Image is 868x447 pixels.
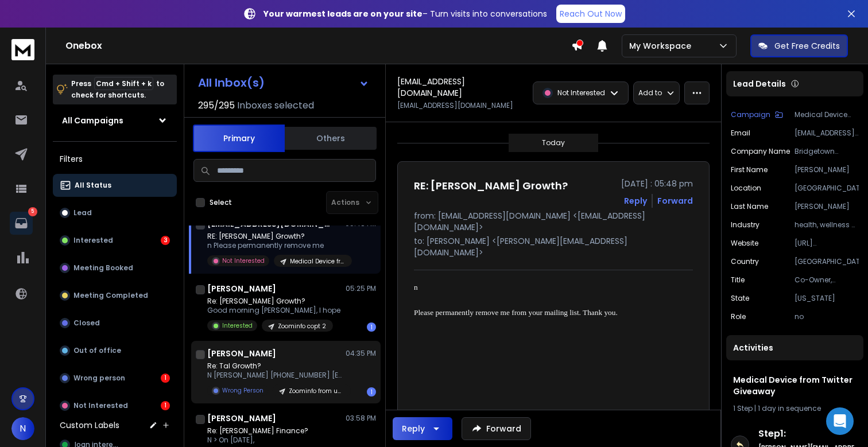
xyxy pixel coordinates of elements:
div: Forward [657,195,693,207]
button: Lead [53,201,177,224]
p: Company Name [731,147,790,156]
button: Primary [193,125,285,152]
h1: [PERSON_NAME] [207,283,276,294]
button: Get Free Credits [750,34,848,57]
p: Meeting Completed [73,291,148,300]
div: Open Intercom Messenger [826,407,854,435]
div: 1 [161,401,170,410]
p: [GEOGRAPHIC_DATA] [795,184,859,193]
button: N [11,417,34,440]
p: Reach Out Now [560,8,622,20]
button: All Status [53,174,177,197]
p: Country [731,257,759,266]
p: [PERSON_NAME] [795,202,859,211]
p: Please permanently remove me from your mailing list. Thank you. [414,307,684,318]
button: All Campaigns [53,109,177,132]
p: – Turn visits into conversations [263,8,547,20]
p: to: [PERSON_NAME] <[PERSON_NAME][EMAIL_ADDRESS][DOMAIN_NAME]> [414,235,693,258]
p: Last Name [731,202,768,211]
button: Reply [393,417,452,440]
h1: RE: [PERSON_NAME] Growth? [414,178,568,194]
button: Out of office [53,339,177,362]
p: [DATE] : 05:48 pm [621,178,693,189]
h1: [PERSON_NAME] [207,348,276,359]
div: 1 [367,387,376,397]
p: [PERSON_NAME] [795,165,859,174]
p: Zoominfo copt 2 [278,322,326,331]
button: Meeting Completed [53,284,177,307]
p: 5 [28,207,37,216]
span: Cmd + Shift + k [94,77,153,90]
button: Interested3 [53,229,177,252]
p: Today [542,138,565,147]
button: All Inbox(s) [189,71,378,94]
p: Not Interested [557,88,605,98]
p: health, wellness & fitness [795,220,859,230]
h6: Step 1 : [758,427,859,441]
p: Interested [222,321,253,330]
p: 03:58 PM [346,414,376,423]
p: Medical Device from Twitter Giveaway [795,110,859,119]
h1: [PERSON_NAME] [207,413,276,424]
p: My Workspace [629,40,696,52]
p: RE: [PERSON_NAME] Growth? [207,232,345,241]
p: n [414,282,684,293]
p: Bridgetown Physical Therapy [795,147,859,156]
div: 1 [161,374,170,383]
span: 1 Step [733,403,753,413]
p: Re: [PERSON_NAME] Growth? [207,297,340,306]
p: Not Interested [73,401,128,410]
p: Get Free Credits [774,40,840,52]
p: Zoominfo from upwork guy maybe its a scam who knows [289,387,344,395]
strong: Your warmest leads are on your site [263,8,423,20]
button: Wrong person1 [53,367,177,390]
p: Not Interested [222,256,265,265]
h1: [EMAIL_ADDRESS][DOMAIN_NAME] [397,76,526,99]
p: Press to check for shortcuts. [71,78,164,101]
label: Select [210,198,232,207]
a: Reach Out Now [556,5,625,23]
p: from: [EMAIL_ADDRESS][DOMAIN_NAME] <[EMAIL_ADDRESS][DOMAIN_NAME]> [414,210,693,233]
button: Campaign [731,110,783,119]
div: 1 [367,322,376,332]
p: [US_STATE] [795,294,859,303]
h1: All Inbox(s) [198,77,265,88]
p: 04:35 PM [346,349,376,358]
p: no [795,312,859,321]
span: 295 / 295 [198,99,235,112]
button: Not Interested1 [53,394,177,417]
p: Add to [638,88,662,98]
p: Re: Tal Growth? [207,362,345,371]
div: Activities [726,335,863,360]
p: Re: [PERSON_NAME] Finance? [207,426,345,436]
button: Forward [462,417,531,440]
span: 1 day in sequence [758,403,821,413]
p: [EMAIL_ADDRESS][DOMAIN_NAME] [397,101,513,110]
div: | [733,404,857,413]
p: location [731,184,761,193]
div: 3 [161,236,170,245]
p: Email [731,129,750,138]
p: Wrong person [73,374,125,383]
p: [URL][DOMAIN_NAME] [795,239,859,248]
p: [GEOGRAPHIC_DATA] [795,257,859,266]
a: 5 [10,212,33,235]
p: Closed [73,318,100,328]
p: Good morning [PERSON_NAME], I hope [207,306,340,315]
p: N > On [DATE], [207,436,345,445]
h1: Onebox [65,39,571,53]
p: N [PERSON_NAME] [PHONE_NUMBER] [EMAIL_ADDRESS][DOMAIN_NAME] [207,371,345,380]
p: Meeting Booked [73,263,133,273]
p: industry [731,220,759,230]
h1: Medical Device from Twitter Giveaway [733,374,857,397]
p: Campaign [731,110,770,119]
p: First Name [731,165,768,174]
h1: All Campaigns [62,115,123,126]
p: title [731,275,745,285]
p: Co-Owner, Physical Therapist [795,275,859,285]
p: 05:25 PM [346,284,376,293]
p: Interested [73,236,113,245]
p: n Please permanently remove me [207,241,345,250]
